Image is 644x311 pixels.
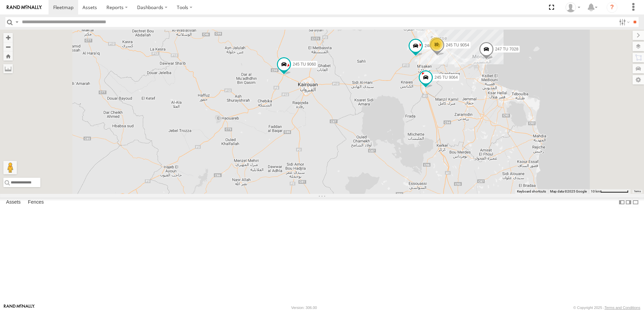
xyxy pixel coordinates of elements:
label: Hide Summary Table [632,198,639,207]
button: Map Scale: 10 km per 80 pixels [589,189,631,194]
button: Zoom in [3,33,13,42]
button: Drag Pegman onto the map to open Street View [3,161,17,174]
label: Map Settings [633,75,644,84]
i: ? [607,2,617,13]
span: 245 TU 9060 [293,62,316,67]
span: 245 TU 9064 [434,75,458,80]
button: Zoom Home [3,51,13,61]
img: rand-logo.svg [7,5,42,10]
label: Search Filter Options [616,17,631,27]
span: Map data ©2025 Google [550,189,587,193]
label: Fences [25,198,47,207]
label: Measure [3,64,13,73]
label: Dock Summary Table to the Left [618,198,625,207]
span: 245 TU 9054 [446,43,469,48]
a: Terms (opens in new tab) [634,190,641,193]
a: Terms and Conditions [605,306,640,310]
a: Visit our Website [4,304,35,311]
label: Dock Summary Table to the Right [625,198,632,207]
button: Zoom out [3,42,13,51]
label: Assets [3,198,24,207]
label: Search Query [14,17,20,27]
div: 10 [429,37,443,51]
span: 240 TU 779 [424,44,446,48]
button: Keyboard shortcuts [517,189,546,194]
span: 247 TU 7028 [495,47,518,51]
div: Version: 306.00 [291,306,317,310]
div: © Copyright 2025 - [573,306,640,310]
span: 10 km [591,189,600,193]
div: Nejah Benkhalifa [563,2,583,12]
